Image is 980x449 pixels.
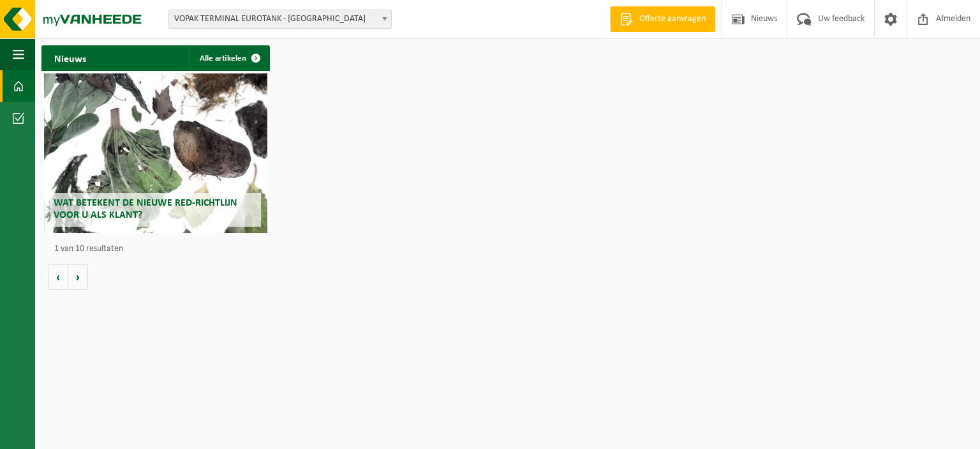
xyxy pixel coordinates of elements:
[68,264,88,290] button: Volgende
[41,45,99,70] h2: Nieuws
[54,245,264,254] p: 1 van 10 resultaten
[54,198,237,220] span: Wat betekent de nieuwe RED-richtlijn voor u als klant?
[189,45,269,71] a: Alle artikelen
[610,6,715,32] a: Offerte aanvragen
[636,13,709,26] span: Offerte aanvragen
[168,10,392,29] span: VOPAK TERMINAL EUROTANK - ANTWERPEN
[169,10,391,28] span: VOPAK TERMINAL EUROTANK - ANTWERPEN
[48,264,68,290] button: Vorige
[44,73,268,233] a: Wat betekent de nieuwe RED-richtlijn voor u als klant?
